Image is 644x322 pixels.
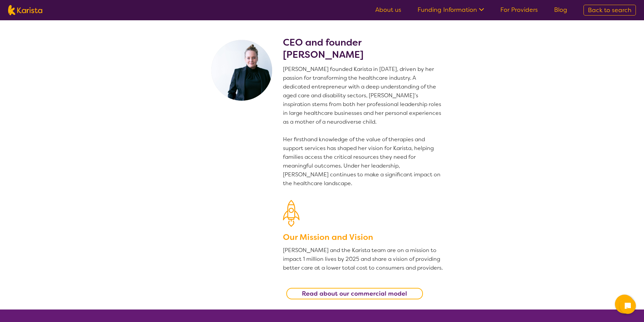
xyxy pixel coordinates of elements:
[615,295,634,314] button: Channel Menu
[8,5,42,15] img: Karista logo
[283,231,444,243] h3: Our Mission and Vision
[283,246,444,272] p: [PERSON_NAME] and the Karista team are on a mission to impact 1 million lives by 2025 and share a...
[283,65,444,188] p: [PERSON_NAME] founded Karista in [DATE], driven by her passion for transforming the healthcare in...
[500,6,538,14] a: For Providers
[418,6,484,14] a: Funding Information
[583,5,636,16] a: Back to search
[283,200,300,227] img: Our Mission
[302,290,407,298] b: Read about our commercial model
[588,6,631,14] span: Back to search
[375,6,401,14] a: About us
[554,6,567,14] a: Blog
[283,36,444,61] h2: CEO and founder [PERSON_NAME]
